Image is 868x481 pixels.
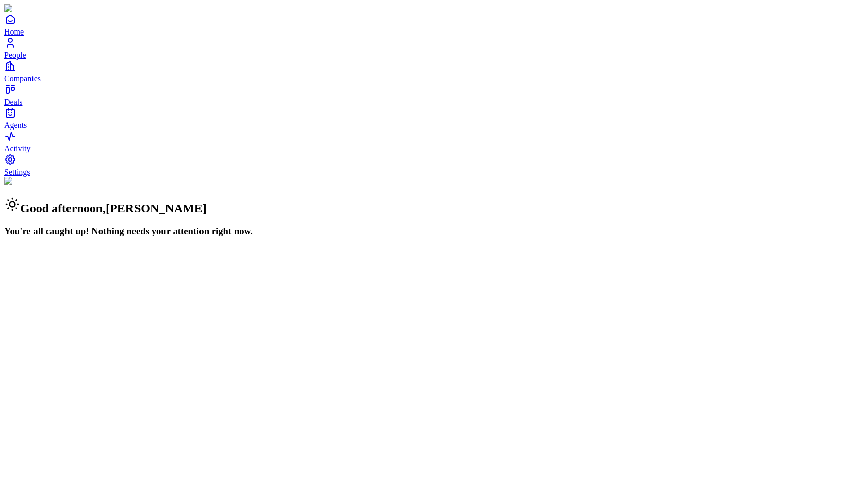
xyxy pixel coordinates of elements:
[4,4,66,13] img: Item Brain Logo
[4,121,27,130] span: Agents
[4,60,864,83] a: Companies
[4,144,30,153] span: Activity
[4,226,864,237] h3: You're all caught up! Nothing needs your attention right now.
[4,153,864,176] a: Settings
[4,51,26,59] span: People
[4,168,30,176] span: Settings
[4,74,41,83] span: Companies
[4,37,864,59] a: People
[4,98,22,106] span: Deals
[4,130,864,153] a: Activity
[4,83,864,106] a: Deals
[4,27,24,36] span: Home
[4,196,864,215] h2: Good afternoon , [PERSON_NAME]
[4,177,52,186] img: Background
[4,13,864,36] a: Home
[4,107,864,130] a: Agents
